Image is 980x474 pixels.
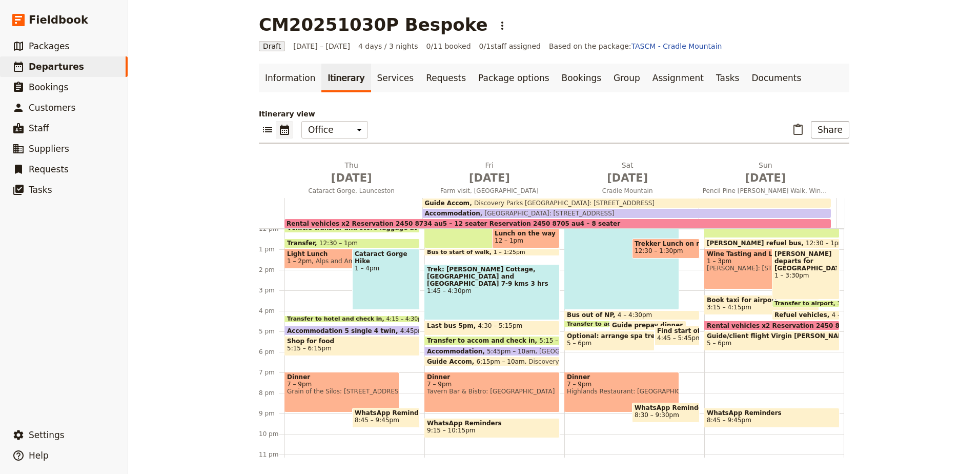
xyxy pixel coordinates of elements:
div: Light Lunch1 – 2pmAlps and Amici - [STREET_ADDRESS][PERSON_NAME] [284,249,399,269]
span: 12:30 – 1pm [806,240,844,247]
span: Lunch on the way [495,230,557,237]
span: 12 – 1pm [495,237,523,244]
span: 1 – 3:30pm [774,272,837,279]
span: [DATE] – [DATE] [293,41,350,51]
span: Requests [29,164,69,174]
span: Transfer to accom [567,321,628,327]
span: Help [29,450,49,461]
span: [DATE] [426,170,552,186]
div: Trekker Lunch on route12:30 – 1:30pm [632,239,700,259]
span: Suppliers [29,144,69,154]
span: 3:30 – 3:45pm [837,301,878,307]
span: Guide/client flight Virgin [PERSON_NAME] #CTISGD 6.50pm [707,332,837,340]
div: Wine Tasting and Lunch1 – 3pm[PERSON_NAME]: [STREET_ADDRESS] [704,249,819,289]
span: Guide prepay dinner [612,322,686,329]
span: 5 – 6pm [567,340,591,347]
span: Trekker Lunch on route [635,240,697,247]
div: Guide Accom6:15pm – 10amDiscovery Parks [GEOGRAPHIC_DATA]: [STREET_ADDRESS] [424,357,560,366]
div: Transfer to accom4:30 – 4:45pm [564,321,641,328]
div: Transfer to accom and check in5:15 – 5:45pm [424,336,560,346]
a: Package options [472,64,555,92]
span: 12:30 – 1pm [319,240,358,247]
span: Draft [259,41,285,51]
div: Accommodation[GEOGRAPHIC_DATA]: [STREET_ADDRESS] [422,209,830,218]
span: Guide Accom [424,200,469,207]
span: 8:45 – 9:45pm [355,417,399,424]
span: Wine Tasting and Lunch [707,250,816,258]
span: Guide Accom [427,358,476,365]
span: 1 – 3pm [707,258,816,265]
span: 0 / 1 staff assigned [479,41,541,51]
div: Trek: [PERSON_NAME] Cottage, [GEOGRAPHIC_DATA] and [GEOGRAPHIC_DATA] 7-9 kms 3 hrs1:45 – 4:30pm [424,264,560,320]
div: 3 pm [259,286,284,294]
div: Cataract Gorge Hike1 – 4pm [352,249,420,310]
span: Trek: [PERSON_NAME] Cottage, [GEOGRAPHIC_DATA] and [GEOGRAPHIC_DATA] 7-9 kms 3 hrs [427,266,557,287]
div: [PERSON_NAME] refuel bus12:30 – 1pm [704,239,840,248]
span: Shop for food [287,338,417,345]
div: 1 pm [259,245,284,253]
a: Requests [420,64,472,92]
h2: Fri [426,160,552,186]
div: Bus out of NP4 – 4:30pm [564,310,700,320]
span: 8:30 – 9:30pm [635,411,679,419]
span: Discovery Parks [GEOGRAPHIC_DATA]: [STREET_ADDRESS] [525,358,709,365]
span: 5:15 – 5:45pm [539,337,584,344]
span: Transfer to airport [774,301,837,307]
span: 5:45pm – 10am [487,348,535,354]
span: Transfer [287,240,319,247]
span: [PERSON_NAME] refuel bus [707,240,806,247]
div: 4 pm [259,307,284,315]
div: 6 pm [259,348,284,356]
a: Itinerary [321,64,371,92]
a: Services [371,64,420,92]
span: Tasks [29,185,52,195]
div: 2 pm [259,266,284,274]
div: Transfer12:30 – 1pm [284,239,420,248]
div: Lunch on the way12 – 1pm [492,228,560,248]
a: Tasks [710,64,746,92]
span: Farm visit, [GEOGRAPHIC_DATA] [422,187,556,195]
div: Transfer to hotel and check in4:15 – 4:30pm [284,315,420,323]
div: Book taxi for airport3:15 – 4:15pm [704,295,819,315]
span: [DATE] [703,170,828,186]
span: 3:15 – 4:15pm [707,304,751,311]
span: Departures [29,62,84,72]
a: Assignment [646,64,710,92]
button: Actions [494,17,511,34]
span: Based on the package: [549,41,722,51]
span: Customers [29,103,75,113]
span: 4 – 4:30pm [831,311,866,319]
span: 6:15pm – 10am [476,358,524,365]
button: Sat [DATE]Cradle Mountain [561,160,699,198]
span: Highlands Restaurant: [GEOGRAPHIC_DATA] [567,388,677,395]
span: 9:15 – 10:15pm [427,427,475,434]
div: Find start of trail for tmr4:45 – 5:45pm [655,326,700,346]
span: Cataract Gorge, Launceston [284,187,418,195]
span: Last bus 5pm [427,322,478,329]
span: Grain of the Silos: [STREET_ADDRESS] [287,388,397,395]
span: Accommodation [427,348,487,354]
span: Refuel vehicles [774,311,831,319]
div: Refuel vehicles4 – 4:30pm [772,310,840,320]
span: WhatsApp Reminders [635,404,697,411]
div: Bus to start of walk1 – 1:25pm [424,249,560,256]
span: Packages [29,41,69,51]
h2: Thu [289,160,414,186]
div: Rental vehicles x2 Reservation 2450 8734 au5 – 12 seater Reservation 2450 8705 au4 – 8 seater [284,219,831,228]
span: Cataract Gorge Hike [355,250,417,265]
div: 8 pm [259,389,284,397]
span: 7 – 9pm [427,381,557,388]
span: 1 – 1:25pm [494,249,525,255]
span: Settings [29,430,65,440]
span: [PERSON_NAME] departs for [GEOGRAPHIC_DATA]. [774,250,837,272]
span: Bus out of NP [567,311,618,319]
span: Dinner [287,373,397,381]
span: [PERSON_NAME]: [STREET_ADDRESS] [707,265,816,272]
span: 12:30 – 1:30pm [635,247,683,254]
span: Alps and Amici - [STREET_ADDRESS][PERSON_NAME] [312,258,479,265]
div: Transfer to airport3:30 – 3:45pm [772,300,840,307]
span: 8:45 – 9:45pm [707,417,751,424]
span: 1:45 – 4:30pm [427,287,557,294]
span: Bus to start of walk [427,249,494,255]
span: Rental vehicles x2 Reservation 2450 8734 au5 – 12 seater Reservation 2450 8705 au4 – 8 seater [287,220,620,227]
